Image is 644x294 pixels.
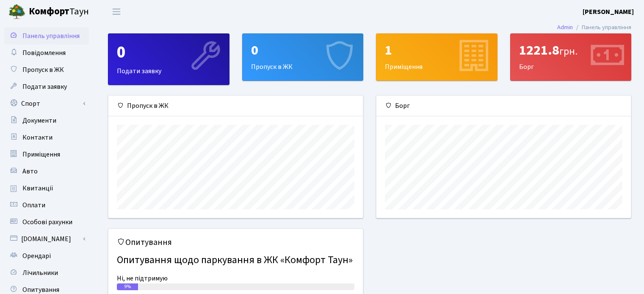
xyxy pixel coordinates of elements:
h4: Опитування щодо паркування в ЖК «Комфорт Таун» [117,251,354,270]
nav: breadcrumb [544,19,644,36]
div: Ні, не підтримую [117,273,354,283]
a: [DOMAIN_NAME] [4,231,89,247]
div: 0 [251,42,355,58]
div: Приміщення [376,34,497,80]
div: Пропуск в ЖК [243,34,363,80]
a: Документи [4,112,89,129]
a: Панель управління [4,27,89,44]
button: Переключити навігацію [106,5,127,19]
span: Таун [29,5,89,19]
a: [PERSON_NAME] [583,7,634,17]
a: Приміщення [4,146,89,163]
a: Спорт [4,95,89,112]
li: Панель управління [573,23,631,32]
span: Квитанції [22,184,53,193]
a: Орендарі [4,247,89,264]
a: Admin [557,23,573,32]
span: Авто [22,167,38,176]
div: Борг [376,96,631,116]
div: Пропуск в ЖК [108,96,363,116]
a: Контакти [4,129,89,146]
a: Пропуск в ЖК [4,61,89,78]
h5: Опитування [117,237,354,247]
a: Лічильники [4,264,89,281]
span: Орендарі [22,251,51,261]
div: Борг [511,34,631,80]
div: 1221.8 [519,42,623,58]
a: Подати заявку [4,78,89,95]
span: Особові рахунки [22,217,72,227]
span: Повідомлення [22,48,66,58]
a: 0Пропуск в ЖК [242,33,364,81]
a: 0Подати заявку [108,33,229,85]
a: Оплати [4,197,89,214]
img: logo.png [8,3,25,20]
span: Подати заявку [22,82,67,91]
b: [PERSON_NAME] [583,7,634,16]
a: Квитанції [4,180,89,197]
a: 1Приміщення [376,33,498,81]
b: Комфорт [29,5,69,18]
span: Контакти [22,133,53,142]
span: Приміщення [22,150,60,159]
a: Особові рахунки [4,214,89,231]
span: Пропуск в ЖК [22,65,64,74]
a: Авто [4,163,89,180]
div: 9% [117,283,138,290]
span: Лічильники [22,268,58,278]
div: 1 [385,42,489,58]
span: грн. [559,44,578,59]
a: Повідомлення [4,44,89,61]
span: Панель управління [22,31,80,41]
div: Подати заявку [108,34,229,85]
span: Документи [22,116,56,125]
span: Оплати [22,201,45,210]
div: 0 [117,42,221,63]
